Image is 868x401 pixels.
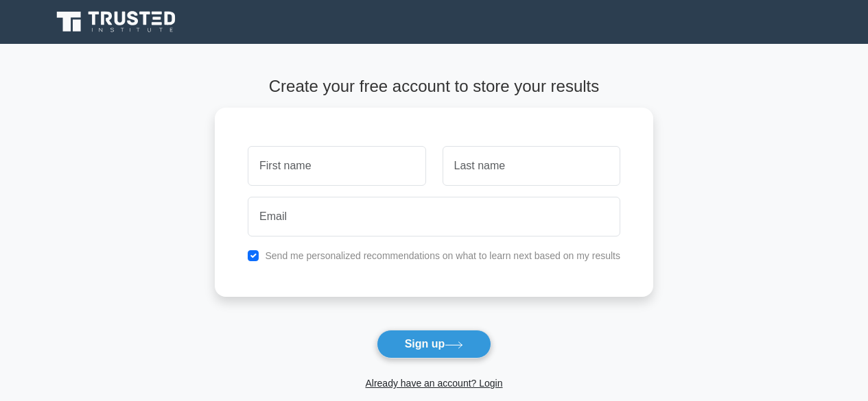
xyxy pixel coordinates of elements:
[215,77,653,97] h4: Create your free account to store your results
[248,146,425,186] input: First name
[248,197,620,236] input: Email
[365,378,502,389] a: Already have an account? Login
[377,330,492,359] button: Sign up
[443,146,620,186] input: Last name
[265,250,620,261] label: Send me personalized recommendations on what to learn next based on my results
